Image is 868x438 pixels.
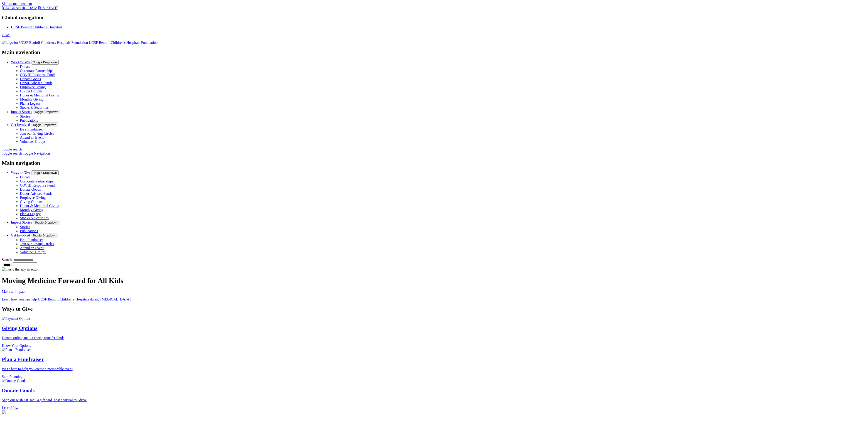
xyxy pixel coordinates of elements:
[20,200,42,204] a: Giving Options
[20,65,30,69] a: Donate
[20,73,55,77] a: COVID Response Fund
[32,60,59,65] button: Toggle Dropdown
[20,81,52,85] a: Donor-Advised Funds
[2,379,26,383] img: Donate Goods
[23,151,50,155] span: Toggle Navigation
[11,233,30,237] a: Get Involved
[2,387,866,394] h2: Donate Goods
[2,33,10,37] a: Give
[2,276,866,285] h1: Moving Medicine Forward for All Kids
[20,97,44,101] a: Monthly Giving
[20,192,52,195] a: Donor-Advised Funds
[20,135,44,139] a: Attend an Event
[11,110,32,114] a: Impact Stories
[32,170,59,175] button: Toggle Dropdown
[20,246,44,250] a: Attend an Event
[2,297,131,301] a: Learn how you can help UCSF Benioff Children's Hospitals during [MEDICAL_DATA].
[20,114,30,118] a: Stories
[20,250,46,254] a: Volunteer Groups
[20,93,59,97] a: Honor & Memorial Giving
[20,242,54,246] a: Join our Giving Circles
[2,398,866,402] p: Shop our wish list, mail a gift card, host a virtual toy drive
[11,220,32,224] a: Impact Stories
[11,25,62,29] a: UCSF Benioff Children's Hospitals
[20,212,41,216] a: Plan a Legacy
[20,208,44,212] a: Monthly Giving
[20,89,42,93] a: Giving Options
[20,127,43,131] a: Be a Fundraiser
[2,2,32,6] a: Skip to main content
[33,110,60,114] button: Toggle Dropdown
[20,175,30,179] a: Donate
[2,317,866,348] a: Payment Options Giving Options Donate online, mail a check, transfer funds Know Your Options
[20,131,54,135] a: Join our Giving Circles
[20,106,49,109] a: Stocks & Securities
[2,367,866,371] p: We're here to help you create a memorable event
[2,344,31,347] span: Know Your Options
[20,204,59,208] a: Honor & Memorial Giving
[2,160,866,166] h2: Main navigation
[20,225,30,229] a: Stories
[20,229,38,233] a: Publications
[11,123,30,127] a: Get Involved
[20,187,41,191] a: Donate Goods
[20,216,49,220] a: Stocks & Securities
[2,147,22,151] span: Toggle search
[20,183,55,187] a: COVID Response Fund
[2,356,866,362] h2: Plan a Fundraiser
[2,406,18,410] span: Learn How
[89,41,157,44] span: UCSF Benioff Children's Hospitals Foundation
[2,49,866,55] h2: Main navigation
[20,118,38,122] a: Publications
[20,179,53,183] a: Corporate Partnerships
[2,267,39,271] img: music therapy in action
[2,375,22,379] span: Start Planning
[2,6,58,10] a: [GEOGRAPHIC_DATA][US_STATE]
[20,196,46,199] a: Employee Giving
[2,317,31,321] img: Payment Options
[31,233,58,238] button: Toggle Dropdown
[20,85,46,89] a: Employee Giving
[31,123,58,127] button: Toggle Dropdown
[2,348,31,352] img: Plan a Fundraiser
[33,220,60,225] button: Toggle Dropdown
[2,41,88,45] img: Logo for UCSF Benioff Children's Hospitals Foundation
[2,15,866,21] h2: Global navigation
[20,69,53,73] a: Corporate Partnerships
[2,325,866,331] h2: Giving Options
[11,171,31,175] a: Ways to Give
[20,140,46,143] a: Volunteer Groups
[2,290,25,293] a: Make an Impact
[2,258,12,262] label: Search
[2,348,866,379] a: Plan a Fundraiser Plan a Fundraiser We're here to help you create a memorable event Start Planning
[11,60,31,64] a: Ways to Give
[2,151,22,155] span: Toggle search
[2,41,158,44] a: UCSF Benioff Children's Hospitals Foundation
[20,238,43,242] a: Be a Fundraiser
[20,101,41,105] a: Plan a Legacy
[2,336,866,340] p: Donate online, mail a check, transfer funds
[20,77,41,81] a: Donate Goods
[2,306,866,312] h2: Ways to Give
[2,379,866,410] a: Donate Goods Donate Goods Shop our wish list, mail a gift card, host a virtual toy drive Learn How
